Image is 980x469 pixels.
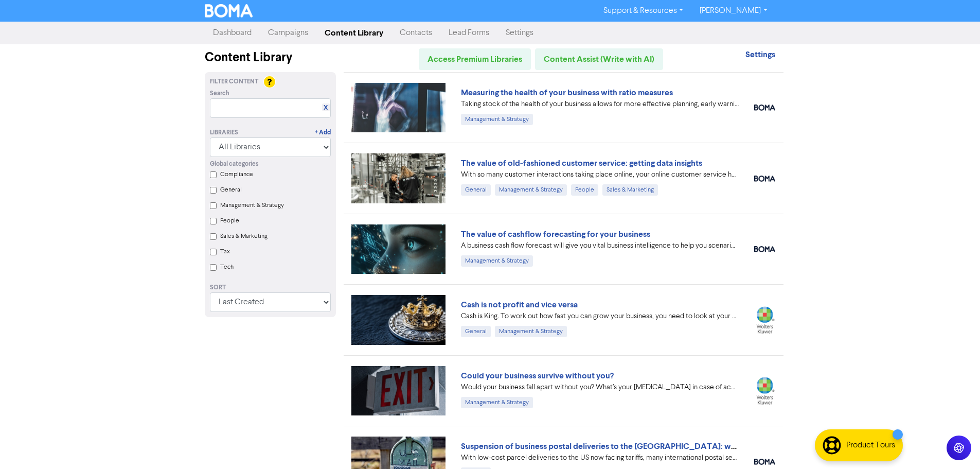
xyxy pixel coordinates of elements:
[220,247,230,256] label: Tax
[461,88,673,98] a: Measuring the health of your business with ratio measures
[210,89,229,98] span: Search
[602,184,658,196] div: Sales & Marketing
[754,176,775,182] img: boma
[315,128,331,137] a: + Add
[260,23,316,43] a: Campaigns
[205,48,336,67] div: Content Library
[495,184,567,196] div: Management & Strategy
[220,263,234,272] label: Tech
[461,229,650,239] a: The value of cashflow forecasting for your business
[220,232,268,241] label: Sales & Marketing
[461,184,491,196] div: General
[595,3,691,19] a: Support & Resources
[210,160,331,169] div: Global categories
[745,49,775,60] strong: Settings
[205,23,260,43] a: Dashboard
[461,441,823,451] a: Suspension of business postal deliveries to the [GEOGRAPHIC_DATA]: what options do you have?
[461,382,739,393] div: Would your business fall apart without you? What’s your Plan B in case of accident, illness, or j...
[495,326,567,337] div: Management & Strategy
[745,51,775,59] a: Settings
[461,371,614,381] a: Could your business survive without you?
[220,170,253,179] label: Compliance
[754,246,775,252] img: boma_accounting
[461,158,702,168] a: The value of old-fashioned customer service: getting data insights
[205,4,253,18] img: BOMA Logo
[461,99,739,110] div: Taking stock of the health of your business allows for more effective planning, early warning abo...
[461,397,533,408] div: Management & Strategy
[691,3,775,19] a: [PERSON_NAME]
[220,185,242,195] label: General
[440,23,497,43] a: Lead Forms
[210,77,331,86] div: Filter Content
[754,105,775,111] img: boma_accounting
[461,300,578,310] a: Cash is not profit and vice versa
[324,104,328,112] a: X
[754,306,775,334] img: wolterskluwer
[210,128,238,137] div: Libraries
[391,23,440,43] a: Contacts
[929,420,980,469] iframe: Chat Widget
[461,114,533,125] div: Management & Strategy
[461,169,739,180] div: With so many customer interactions taking place online, your online customer service has to be fi...
[497,23,542,43] a: Settings
[461,240,739,251] div: A business cash flow forecast will give you vital business intelligence to help you scenario-plan...
[220,216,239,225] label: People
[316,23,391,43] a: Content Library
[210,283,331,292] div: Sort
[571,184,598,196] div: People
[461,326,491,337] div: General
[754,459,775,465] img: boma
[220,201,284,210] label: Management & Strategy
[461,255,533,267] div: Management & Strategy
[535,48,663,70] a: Content Assist (Write with AI)
[754,377,775,404] img: wolterskluwer
[461,453,739,463] div: With low-cost parcel deliveries to the US now facing tariffs, many international postal services ...
[461,311,739,322] div: Cash is King. To work out how fast you can grow your business, you need to look at your projected...
[419,48,531,70] a: Access Premium Libraries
